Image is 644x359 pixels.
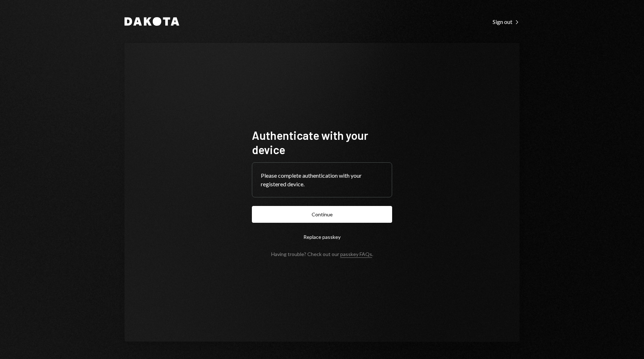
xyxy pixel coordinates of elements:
[261,171,383,188] div: Please complete authentication with your registered device.
[340,251,372,258] a: passkey FAQs
[493,18,519,25] div: Sign out
[252,206,392,223] button: Continue
[271,251,373,257] div: Having trouble? Check out our .
[252,228,392,245] button: Replace passkey
[252,128,392,157] h1: Authenticate with your device
[493,18,519,25] a: Sign out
